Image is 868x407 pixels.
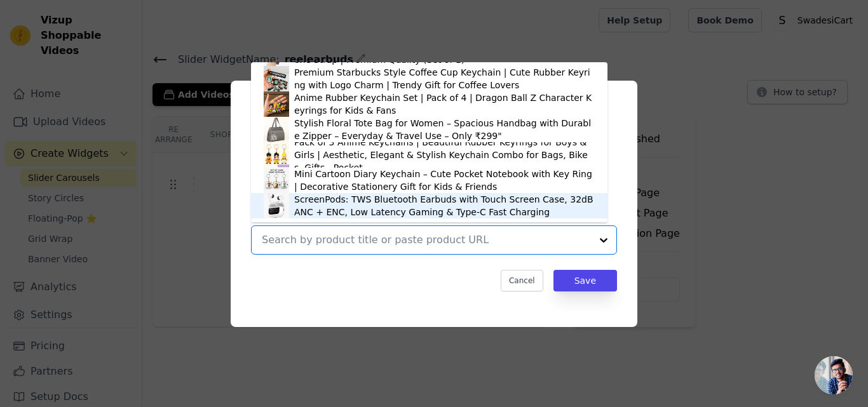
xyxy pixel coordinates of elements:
div: Pack of 3 Anime Keychains | Beautiful Rubber Keyrings for Boys & Girls | Aesthetic, Elegant & Sty... [294,136,595,174]
button: Cancel [501,270,543,291]
div: Mini Cartoon Diary Keychain – Cute Pocket Notebook with Key Ring | Decorative Stationery Gift for... [294,168,595,193]
img: product thumbnail [264,193,289,218]
img: product thumbnail [264,91,289,117]
img: product thumbnail [264,142,289,168]
img: product thumbnail [264,117,289,142]
img: product thumbnail [264,168,289,193]
div: ScreenPods: TWS Bluetooth Earbuds with Touch Screen Case, 32dB ANC + ENC, Low Latency Gaming & Ty... [294,193,595,218]
a: Open chat [815,356,853,394]
input: Search by product title or paste product URL [262,232,591,248]
div: Anime Rubber Keychain Set | Pack of 4 | Dragon Ball Z Character Keyrings for Kids & Fans [294,91,595,117]
div: Premium Starbucks Style Coffee Cup Keychain | Cute Rubber Keyring with Logo Charm | Trendy Gift f... [294,66,595,91]
div: Stylish Floral Tote Bag for Women – Spacious Handbag with Durable Zipper – Everyday & Travel Use ... [294,117,595,142]
img: product thumbnail [264,66,289,91]
button: Save [553,270,617,291]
